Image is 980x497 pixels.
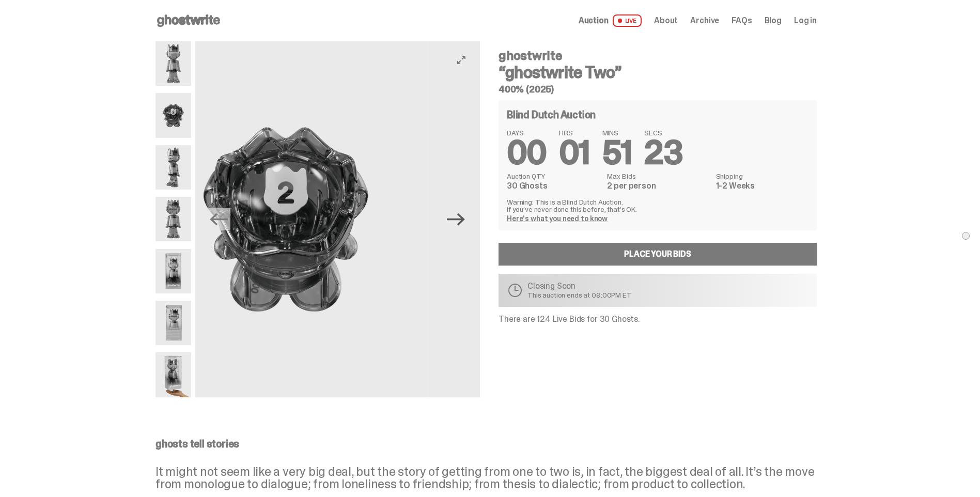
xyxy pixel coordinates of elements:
p: Closing Soon [527,282,632,290]
p: This auction ends at 09:00PM ET [527,291,632,299]
p: It might not seem like a very big deal, but the story of getting from one to two is, in fact, the... [155,465,817,490]
a: Log in [794,17,817,25]
span: 23 [644,131,682,174]
a: Auction LIVE [579,14,642,27]
a: Place your Bids [499,243,817,266]
img: ghostwrite_Two_2.png [428,41,713,397]
dd: 30 Ghosts [507,182,601,190]
span: SECS [644,129,682,136]
span: HRS [559,129,590,136]
span: MINS [602,129,632,136]
button: Previous [208,208,230,230]
button: View full-screen [455,54,468,66]
img: hide.svg [962,232,969,240]
img: ghostwrite_Two_14.png [155,249,191,293]
img: ghostwrite_Two_2.png [155,145,191,190]
a: About [654,17,678,25]
dt: Auction QTY [507,173,601,180]
img: ghostwrite_Two_17.png [155,301,191,345]
img: ghostwrite_Two_13.png [144,41,428,397]
img: ghostwrite_Two_1.png [155,41,191,86]
dt: Shipping [716,173,808,180]
span: LIVE [613,14,642,27]
span: 01 [559,131,590,174]
a: FAQs [732,17,752,25]
h3: “ghostwrite Two” [499,64,817,81]
dd: 1-2 Weeks [716,182,808,190]
p: There are 124 Live Bids for 30 Ghosts. [499,315,817,323]
dd: 2 per person [607,182,709,190]
img: ghostwrite_Two_8.png [155,197,191,241]
span: Auction [579,17,609,25]
p: Warning: This is a Blind Dutch Auction. If you’ve never done this before, that’s OK. [507,198,808,213]
span: DAYS [507,129,547,136]
p: ghosts tell stories [155,439,817,449]
img: ghostwrite_Two_13.png [155,93,191,137]
h4: ghostwrite [499,50,817,62]
a: Here's what you need to know [507,214,608,223]
img: ghostwrite_Two_Last.png [155,352,191,397]
span: 51 [602,131,632,174]
dt: Max Bids [607,173,709,180]
button: Next [445,208,468,230]
h5: 400% (2025) [499,85,817,94]
a: Archive [690,17,719,25]
a: Blog [765,17,782,25]
span: 00 [507,131,547,174]
h4: Blind Dutch Auction [507,110,596,120]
